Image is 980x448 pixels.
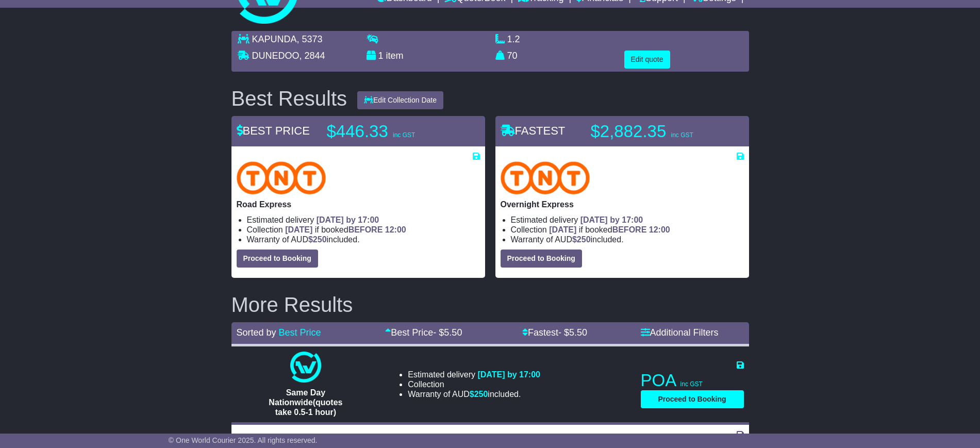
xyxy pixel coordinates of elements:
[237,327,276,338] span: Sorted by
[433,327,462,338] span: - $
[549,225,576,234] span: [DATE]
[285,225,312,234] span: [DATE]
[511,235,744,244] li: Warranty of AUD included.
[641,327,719,338] a: Additional Filters
[297,34,323,44] span: , 5373
[624,51,670,69] button: Edit quote
[511,215,744,225] li: Estimated delivery
[247,215,480,225] li: Estimated delivery
[231,293,749,316] h2: More Results
[169,436,318,444] span: © One World Courier 2025. All rights reserved.
[386,51,404,61] span: item
[385,327,462,338] a: Best Price- $5.50
[507,34,520,44] span: 1.2
[408,370,540,379] li: Estimated delivery
[501,161,590,194] img: TNT Domestic: Overnight Express
[444,327,462,338] span: 5.50
[317,215,379,224] span: [DATE] by 17:00
[357,91,443,109] button: Edit Collection Date
[247,225,480,235] li: Collection
[501,200,744,209] p: Overnight Express
[385,225,406,234] span: 12:00
[470,390,488,399] span: $
[247,235,480,244] li: Warranty of AUD included.
[501,250,582,268] button: Proceed to Booking
[507,51,518,61] span: 70
[577,235,591,244] span: 250
[308,235,327,244] span: $
[348,225,383,234] span: BEFORE
[237,200,480,209] p: Road Express
[511,225,744,235] li: Collection
[569,327,587,338] span: 5.50
[641,390,744,408] button: Proceed to Booking
[285,225,406,234] span: if booked
[300,51,325,61] span: , 2844
[680,380,703,388] span: inc GST
[612,225,647,234] span: BEFORE
[408,389,540,399] li: Warranty of AUD included.
[474,390,488,399] span: 250
[572,235,591,244] span: $
[641,370,744,391] p: POA
[671,131,693,139] span: inc GST
[501,124,566,137] span: FASTEST
[558,327,587,338] span: - $
[522,327,587,338] a: Fastest- $5.50
[237,161,326,194] img: TNT Domestic: Road Express
[252,34,297,44] span: KAPUNDA
[226,87,353,110] div: Best Results
[279,327,321,338] a: Best Price
[591,121,720,142] p: $2,882.35
[477,370,540,379] span: [DATE] by 17:00
[269,388,342,417] span: Same Day Nationwide(quotes take 0.5-1 hour)
[649,225,670,234] span: 12:00
[393,131,415,139] span: inc GST
[237,250,318,268] button: Proceed to Booking
[327,121,456,142] p: $446.33
[580,215,643,224] span: [DATE] by 17:00
[252,51,300,61] span: DUNEDOO
[313,235,327,244] span: 250
[237,124,310,137] span: BEST PRICE
[290,352,321,383] img: One World Courier: Same Day Nationwide(quotes take 0.5-1 hour)
[408,379,540,389] li: Collection
[549,225,670,234] span: if booked
[378,51,384,61] span: 1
